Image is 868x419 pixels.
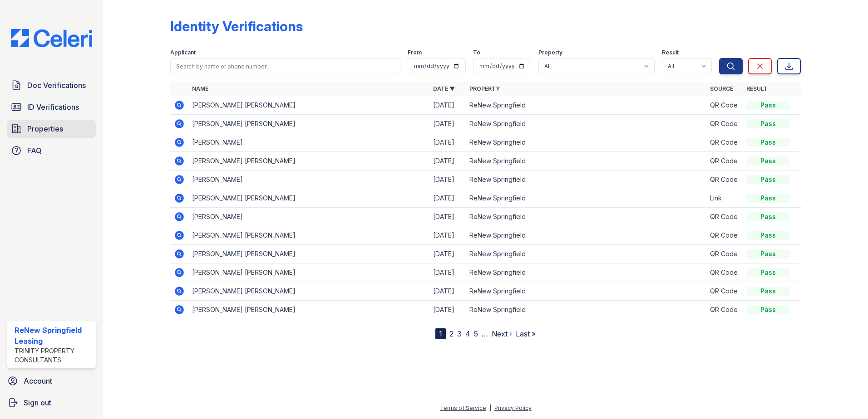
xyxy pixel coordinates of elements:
a: Properties [7,120,96,138]
td: [DATE] [429,133,466,152]
div: Pass [746,101,790,110]
td: [DATE] [429,171,466,189]
div: Trinity Property Consultants [15,346,92,365]
td: [DATE] [429,189,466,208]
div: Pass [746,268,790,277]
div: Identity Verifications [170,18,303,34]
td: QR Code [706,245,743,263]
td: ReNew Springfield [466,171,707,189]
td: [PERSON_NAME] [PERSON_NAME] [188,282,429,301]
a: Source [710,85,733,92]
td: [DATE] [429,208,466,226]
td: [DATE] [429,152,466,171]
td: [PERSON_NAME] [188,133,429,152]
td: QR Code [706,301,743,319]
label: To [473,49,480,56]
td: [PERSON_NAME] [PERSON_NAME] [188,96,429,115]
td: [DATE] [429,226,466,245]
td: ReNew Springfield [466,189,707,208]
label: From [408,49,422,56]
a: Doc Verifications [7,76,96,94]
td: [PERSON_NAME] [PERSON_NAME] [188,301,429,319]
div: Pass [746,175,790,184]
a: Sign out [4,394,99,412]
a: Terms of Service [440,404,486,411]
div: Pass [746,138,790,147]
td: QR Code [706,226,743,245]
td: ReNew Springfield [466,133,707,152]
div: Pass [746,119,790,128]
div: Pass [746,231,790,240]
a: ID Verifications [7,98,96,116]
td: [PERSON_NAME] [PERSON_NAME] [188,115,429,133]
div: Pass [746,287,790,296]
td: QR Code [706,208,743,226]
span: … [482,328,488,339]
div: | [489,404,491,411]
td: ReNew Springfield [466,226,707,245]
span: Sign out [24,397,51,408]
a: 2 [449,329,454,338]
td: ReNew Springfield [466,263,707,282]
td: ReNew Springfield [466,245,707,263]
td: QR Code [706,152,743,171]
td: ReNew Springfield [466,301,707,319]
td: [DATE] [429,245,466,263]
a: Result [746,85,768,92]
a: 4 [465,329,470,338]
td: QR Code [706,96,743,115]
td: ReNew Springfield [466,282,707,301]
div: 1 [435,328,446,339]
td: [PERSON_NAME] [PERSON_NAME] [188,226,429,245]
span: ID Verifications [27,102,79,112]
img: CE_Logo_Blue-a8612792a0a2168367f1c8372b55b34899dd931a85d93a1a3d3e32e68fde9ad4.png [4,29,99,47]
a: Next › [492,329,512,338]
td: [PERSON_NAME] [188,171,429,189]
td: [DATE] [429,115,466,133]
span: FAQ [27,145,42,156]
a: Property [469,85,500,92]
label: Property [538,49,562,56]
td: [PERSON_NAME] [PERSON_NAME] [188,189,429,208]
td: QR Code [706,282,743,301]
a: Account [4,372,99,390]
div: Pass [746,156,790,166]
td: QR Code [706,115,743,133]
td: QR Code [706,133,743,152]
td: [PERSON_NAME] [188,208,429,226]
td: ReNew Springfield [466,152,707,171]
span: Account [24,375,52,386]
span: Doc Verifications [27,80,86,91]
td: ReNew Springfield [466,208,707,226]
a: 5 [474,329,478,338]
a: 3 [457,329,462,338]
a: Date ▼ [433,85,455,92]
a: Name [192,85,208,92]
div: ReNew Springfield Leasing [15,325,92,346]
td: [DATE] [429,96,466,115]
a: Privacy Policy [494,404,532,411]
td: [DATE] [429,282,466,301]
a: FAQ [7,141,96,160]
td: Link [706,189,743,208]
td: [PERSON_NAME] [PERSON_NAME] [188,263,429,282]
a: Last » [516,329,536,338]
div: Pass [746,212,790,221]
label: Applicant [170,49,196,56]
label: Result [662,49,679,56]
td: [PERSON_NAME] [PERSON_NAME] [188,245,429,263]
div: Pass [746,305,790,314]
span: Properties [27,123,63,134]
td: [DATE] [429,263,466,282]
td: ReNew Springfield [466,115,707,133]
td: QR Code [706,171,743,189]
div: Pass [746,249,790,258]
td: [PERSON_NAME] [PERSON_NAME] [188,152,429,171]
td: ReNew Springfield [466,96,707,115]
div: Pass [746,194,790,203]
input: Search by name or phone number [170,58,400,74]
td: [DATE] [429,301,466,319]
td: QR Code [706,263,743,282]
